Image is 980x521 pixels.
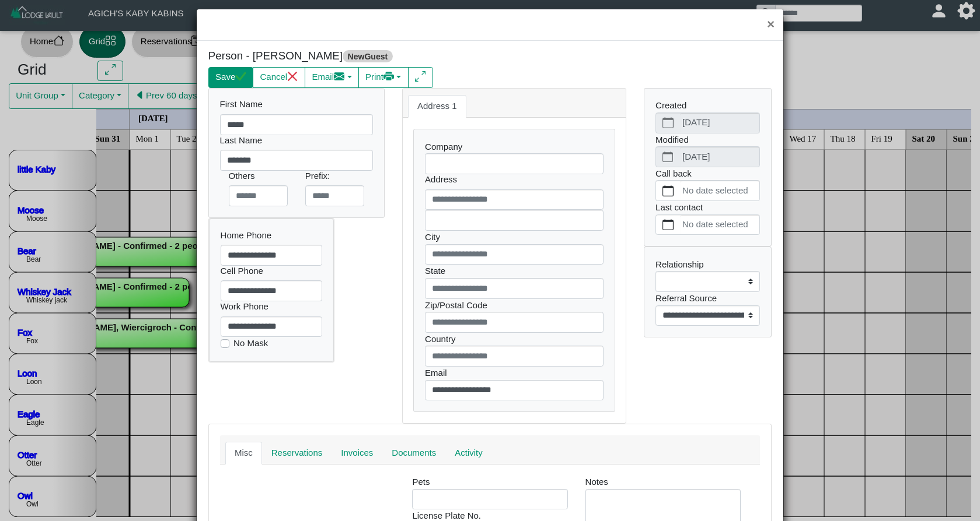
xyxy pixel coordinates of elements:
svg: printer fill [383,71,395,82]
button: Printprinter fill [358,67,409,88]
svg: check [235,71,246,82]
button: Savecheck [208,67,253,88]
label: No date selected [680,215,759,235]
h6: Last Name [220,135,373,146]
h6: Prefix: [305,171,364,181]
button: Close [758,9,783,40]
h5: Person - [PERSON_NAME] [208,50,482,63]
a: Misc [225,442,262,465]
a: Invoices [332,442,382,465]
button: Emailenvelope fill [305,67,359,88]
h6: Home Phone [221,230,323,241]
svg: arrows angle expand [415,71,426,82]
svg: calendar [662,219,674,230]
h6: Others [229,171,288,181]
button: arrows angle expand [408,67,433,88]
svg: envelope fill [334,71,345,82]
div: Pets [412,476,567,509]
label: No Mask [233,337,268,350]
h6: Address [425,174,604,185]
div: Company City State Zip/Postal Code Country Email [414,129,614,411]
label: No date selected [680,181,759,200]
a: Activity [445,442,492,465]
svg: x [287,71,298,82]
h6: Work Phone [221,301,323,312]
svg: calendar [662,185,674,196]
h6: First Name [220,99,373,110]
div: Created Modified Call back Last contact [644,89,771,247]
a: Reservations [262,442,332,465]
button: Cancelx [253,67,305,88]
a: Documents [382,442,445,465]
button: calendar [656,181,680,200]
a: Address 1 [408,95,466,118]
div: Relationship Referral Source [644,247,771,337]
h6: Cell Phone [221,266,323,276]
button: calendar [656,215,680,235]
